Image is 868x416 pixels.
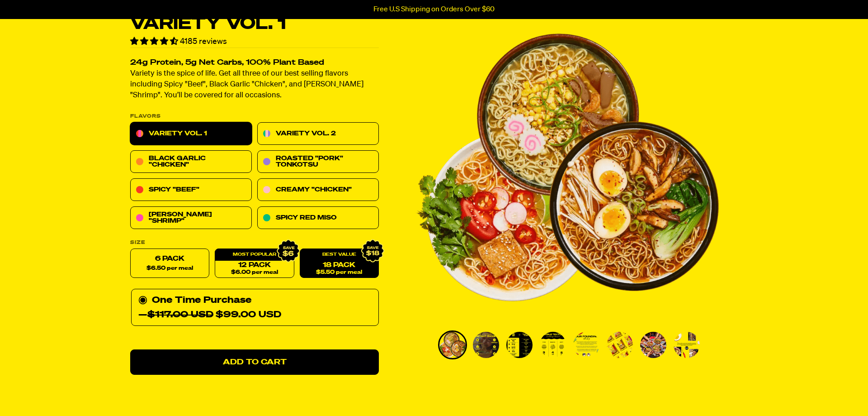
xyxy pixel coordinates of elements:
[605,330,634,359] li: Go to slide 6
[506,332,533,358] img: Variety Vol. 1
[607,332,633,358] img: Variety Vol. 1
[674,332,700,358] img: Variety Vol. 1
[257,207,379,230] a: Spicy Red Miso
[130,240,379,245] label: Size
[257,123,379,145] a: Variety Vol. 2
[146,266,193,272] span: $6.50 per meal
[131,289,379,326] div: One Time Purchase
[223,359,287,366] span: Add to Cart
[415,15,719,320] img: Variety Vol. 1
[438,330,467,359] li: Go to slide 1
[672,330,701,359] li: Go to slide 8
[130,123,252,145] a: Variety Vol. 1
[415,15,719,320] div: PDP main carousel
[473,332,499,358] img: Variety Vol. 1
[300,249,379,278] a: 18 Pack$5.50 per meal
[640,332,666,358] img: Variety Vol. 1
[439,332,466,358] img: Variety Vol. 1
[316,270,362,276] span: $5.50 per meal
[130,179,252,201] a: Spicy "Beef"
[147,311,213,320] del: $117.00 USD
[257,151,379,173] a: Roasted "Pork" Tonkotsu
[573,332,599,358] img: Variety Vol. 1
[130,38,180,46] span: 4.55 stars
[130,114,379,119] p: Flavors
[130,151,252,173] a: Black Garlic "Chicken"
[138,308,281,322] span: — $99.00 USD
[130,69,379,101] p: Variety is the spice of life. Get all three of our best selling flavors including Spicy "Beef", B...
[231,270,278,276] span: $6.00 per meal
[180,38,227,46] span: 4185 reviews
[130,59,379,67] h2: 24g Protein, 5g Net Carbs, 100% Plant Based
[130,207,252,230] a: [PERSON_NAME] "Shrimp"
[572,330,601,359] li: Go to slide 5
[639,330,668,359] li: Go to slide 7
[215,249,294,278] a: 12 Pack$6.00 per meal
[5,374,98,411] iframe: Marketing Popup
[505,330,534,359] li: Go to slide 3
[538,330,567,359] li: Go to slide 4
[415,15,719,320] li: 1 of 8
[373,5,495,14] p: Free U.S Shipping on Orders Over $60
[130,249,209,278] label: 6 Pack
[415,330,719,359] div: PDP main carousel thumbnails
[540,332,566,358] img: Variety Vol. 1
[130,350,379,375] a: Add to Cart
[130,15,379,33] h1: Variety Vol. 1
[257,179,379,201] a: Creamy "Chicken"
[472,330,500,359] li: Go to slide 2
